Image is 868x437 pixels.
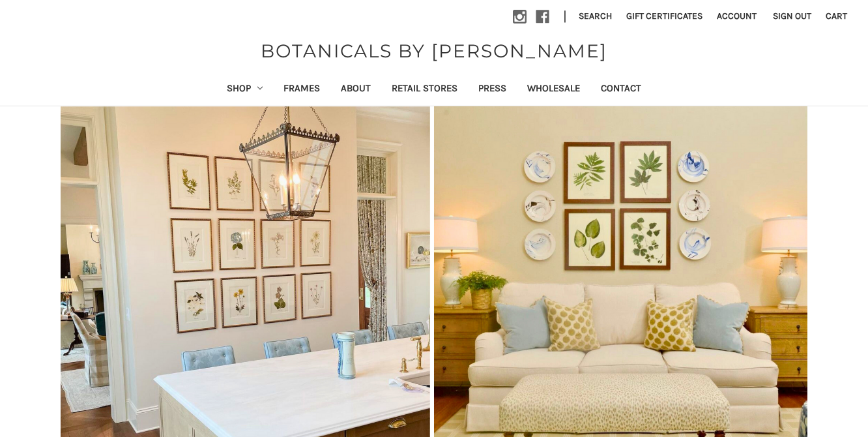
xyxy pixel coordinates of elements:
a: BOTANICALS BY [PERSON_NAME] [254,37,614,65]
a: Retail Stores [381,74,468,106]
a: Press [468,74,517,106]
a: About [330,74,381,106]
a: Frames [273,74,330,106]
li: | [558,7,571,27]
a: Contact [590,74,652,106]
a: Shop [216,74,274,106]
span: Cart [826,10,847,22]
a: Wholesale [517,74,590,106]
